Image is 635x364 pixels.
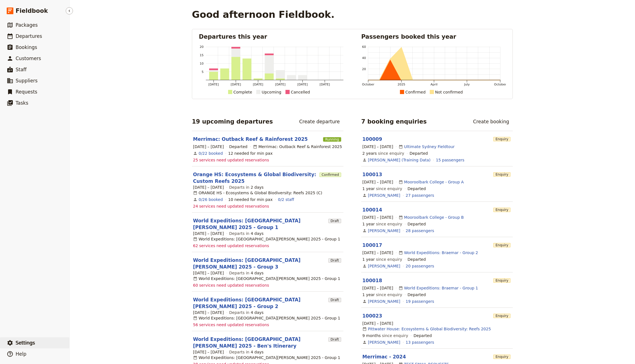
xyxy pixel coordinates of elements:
[362,172,382,177] a: 100013
[199,33,343,41] h2: Departures this year
[297,83,308,86] tspan: [DATE]
[229,310,263,315] span: Departs in
[253,83,263,86] tspan: [DATE]
[404,285,478,291] a: World Expeditions: Braemar - Group 1
[368,340,400,345] a: [PERSON_NAME]
[193,171,317,185] a: Orange HS: Ecosystems & Global Biodiversity: Custom Reefs 2025
[493,314,511,318] span: Enquiry
[295,117,343,126] a: Create departure
[193,349,224,355] span: [DATE] – [DATE]
[253,144,342,149] div: Merrimac: Outback Reef & Rainforest 2025
[406,263,434,269] a: View the passengers for this booking
[193,315,340,321] div: World Expeditions: [GEOGRAPHIC_DATA][PERSON_NAME] 2025 - Group 1
[362,186,402,191] span: since enquiry
[233,89,252,95] div: Complete
[278,197,294,202] a: 0/2 staff
[464,83,470,86] tspan: July
[405,89,426,95] div: Confirmed
[362,257,375,262] span: 1 year
[407,292,426,297] div: Departed
[193,270,224,276] span: [DATE] – [DATE]
[193,257,326,270] a: World Expeditions: [GEOGRAPHIC_DATA][PERSON_NAME] 2025 - Group 3
[193,236,340,242] div: World Expeditions: [GEOGRAPHIC_DATA][PERSON_NAME] 2025 - Group 1
[362,207,382,213] a: 100014
[328,219,341,223] span: Draft
[192,9,334,20] h1: Good afternoon Fieldbook.
[435,89,463,95] div: Not confirmed
[328,298,341,302] span: Draft
[361,33,506,41] h2: Passengers booked this year
[362,285,393,291] span: [DATE] – [DATE]
[362,333,408,338] span: since enquiry
[16,89,37,95] span: Requests
[362,179,393,185] span: [DATE] – [DATE]
[493,208,511,212] span: Enquiry
[406,340,434,345] a: View the passengers for this booking
[16,67,27,72] span: Staff
[404,179,464,185] a: Mooroolbark College - Group A
[368,299,400,304] a: [PERSON_NAME]
[406,228,434,233] a: View the passengers for this booking
[404,144,455,149] a: Ultimate Sydney Fieldtour
[362,215,393,220] span: [DATE] – [DATE]
[368,326,491,332] a: Pittwater House: Ecosystems & Global Biodiversity: Reefs 2025
[362,354,406,360] a: Merrimac - 2024
[199,197,223,202] a: View the bookings for this departure
[16,340,35,346] span: Settings
[404,215,464,220] a: Mooroolbark College - Group B
[323,137,341,142] span: Running
[229,144,248,149] div: Departed
[262,89,281,95] div: Upcoming
[410,151,428,156] div: Departed
[362,45,366,49] tspan: 60
[193,243,269,249] span: 62 services need updated reservations
[362,292,402,297] span: since enquiry
[362,136,382,142] a: 100009
[193,310,224,315] span: [DATE] – [DATE]
[200,53,204,57] tspan: 15
[368,157,431,163] a: [PERSON_NAME] (Training Data)
[16,33,42,39] span: Departures
[200,62,204,65] tspan: 10
[404,250,478,255] a: World Expeditions: Braemar - Group 2
[251,310,263,315] span: 4 days
[16,7,48,15] span: Fieldbook
[362,292,375,297] span: 1 year
[193,190,322,196] div: ORANGE HS - Ecosystems & Global Biodiversity: Reefs 2025 (C)
[193,276,340,281] div: World Expeditions: [GEOGRAPHIC_DATA][PERSON_NAME] 2025 - Group 1
[16,45,37,50] span: Bookings
[361,117,427,126] h2: 7 booking enquiries
[208,83,219,86] tspan: [DATE]
[228,197,273,202] div: 10 needed for min pax
[192,117,273,126] h2: 19 upcoming departures
[229,231,263,236] span: Departs in
[362,144,393,149] span: [DATE] – [DATE]
[229,349,263,355] span: Departs in
[199,151,223,156] a: View the bookings for this departure
[493,172,511,177] span: Enquiry
[320,83,330,86] tspan: [DATE]
[362,333,381,338] span: 9 months
[493,278,511,283] span: Enquiry
[229,185,263,190] span: Departs in
[436,157,464,163] a: View the passengers for this booking
[362,313,382,319] a: 100023
[362,250,393,255] span: [DATE] – [DATE]
[16,100,28,106] span: Tasks
[66,7,73,14] button: Hide menu
[362,151,404,156] span: since enquiry
[493,243,511,247] span: Enquiry
[16,78,38,83] span: Suppliers
[362,278,382,283] a: 100018
[362,186,375,191] span: 1 year
[362,56,366,60] tspan: 40
[362,321,393,326] span: [DATE] – [DATE]
[193,185,224,190] span: [DATE] – [DATE]
[362,257,402,262] span: since enquiry
[193,144,224,149] span: [DATE] – [DATE]
[193,322,269,328] span: 56 services need updated reservations
[193,157,269,163] span: 25 services need updated reservations
[494,83,506,86] tspan: October
[291,89,310,95] div: Cancelled
[193,355,340,360] div: World Expeditions: [GEOGRAPHIC_DATA][PERSON_NAME] 2025 - Group 1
